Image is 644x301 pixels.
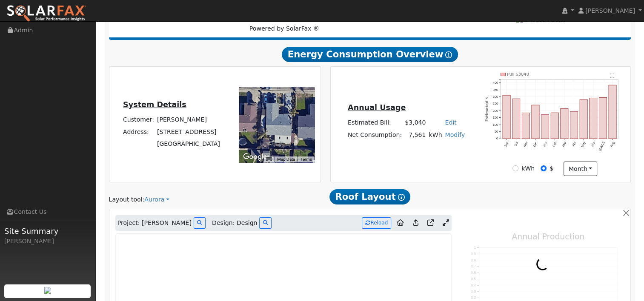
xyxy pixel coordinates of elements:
[241,151,269,162] img: Google
[503,141,509,148] text: Sep
[551,113,558,139] rect: onclick=""
[521,164,535,173] label: kWh
[571,141,577,147] text: Apr
[155,114,221,126] td: [PERSON_NAME]
[362,217,391,229] button: Reload
[609,85,616,139] rect: onclick=""
[513,141,519,147] text: Oct
[610,141,615,148] text: Aug
[492,109,498,113] text: 200
[144,195,169,204] a: Aurora
[523,141,529,148] text: Nov
[492,123,498,127] text: 100
[155,126,221,138] td: [STREET_ADDRESS]
[424,216,437,230] a: Open in Aurora
[439,217,452,230] a: Expand Aurora window
[552,141,557,148] text: Feb
[512,99,520,139] rect: onclick=""
[485,97,489,122] text: Estimated $
[212,219,257,227] span: Design: Design
[522,113,530,139] rect: onclick=""
[241,151,269,162] a: Open this area in Google Maps (opens a new window)
[494,130,498,133] text: 50
[117,219,192,227] span: Project: [PERSON_NAME]
[329,189,411,204] span: Roof Layout
[346,116,403,129] td: Estimated Bill:
[507,72,529,77] text: Pull $3040
[492,116,498,119] text: 150
[532,105,539,139] rect: onclick=""
[492,81,498,85] text: 400
[599,97,607,139] rect: onclick=""
[541,115,549,139] rect: onclick=""
[532,141,538,148] text: Dec
[492,102,498,105] text: 250
[542,141,548,147] text: Jan
[121,114,155,126] td: Customer:
[109,196,145,203] span: Layout tool:
[121,126,155,138] td: Address:
[580,141,586,148] text: May
[346,129,403,141] td: Net Consumption:
[404,129,427,141] td: 7,561
[503,95,510,139] rect: onclick=""
[266,156,272,162] button: Keyboard shortcuts
[300,157,312,162] a: Terms (opens in new tab)
[541,165,547,171] input: $
[393,216,407,230] a: Aurora to Home
[445,119,456,126] a: Edit
[492,95,498,99] text: 300
[445,131,465,138] a: Modify
[580,99,587,139] rect: onclick=""
[512,165,518,171] input: kWh
[348,103,406,112] u: Annual Usage
[492,88,498,92] text: 350
[282,47,458,62] span: Energy Consumption Overview
[550,164,553,173] label: $
[445,51,452,58] i: Show Help
[44,287,51,294] img: retrieve
[6,5,86,23] img: SolarFax
[585,7,635,14] span: [PERSON_NAME]
[123,100,186,109] u: System Details
[561,109,568,139] rect: onclick=""
[155,138,221,150] td: [GEOGRAPHIC_DATA]
[427,129,444,141] td: kWh
[398,194,405,201] i: Show Help
[590,98,597,139] rect: onclick=""
[590,141,596,147] text: Jun
[409,216,422,230] a: Upload consumption to Aurora project
[564,162,597,176] button: month
[277,156,295,162] button: Map Data
[570,111,578,139] rect: onclick=""
[561,141,567,148] text: Mar
[598,141,606,152] text: [DATE]
[404,116,427,129] td: $3,040
[4,237,91,246] div: [PERSON_NAME]
[610,73,615,78] text: 
[496,137,498,141] text: 0
[4,225,91,237] span: Site Summary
